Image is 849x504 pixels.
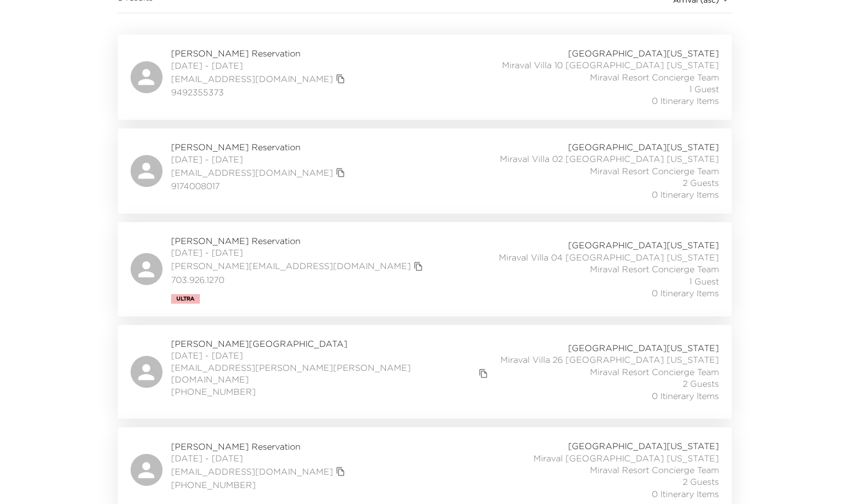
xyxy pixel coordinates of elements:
[171,349,491,361] span: [DATE] - [DATE]
[171,452,348,464] span: [DATE] - [DATE]
[568,440,719,452] span: [GEOGRAPHIC_DATA][US_STATE]
[683,476,719,487] span: 2 Guests
[590,464,719,476] span: Miraval Resort Concierge Team
[568,47,719,59] span: [GEOGRAPHIC_DATA][US_STATE]
[171,167,333,178] a: [EMAIL_ADDRESS][DOMAIN_NAME]
[590,263,719,275] span: Miraval Resort Concierge Team
[689,275,719,287] span: 1 Guest
[171,274,426,286] span: 703.926.1270
[333,464,348,479] button: copy primary member email
[118,128,732,214] a: [PERSON_NAME] Reservation[DATE] - [DATE][EMAIL_ADDRESS][DOMAIN_NAME]copy primary member email9174...
[500,354,719,365] span: Miraval Villa 26 [GEOGRAPHIC_DATA] [US_STATE]
[171,466,333,477] a: [EMAIL_ADDRESS][DOMAIN_NAME]
[171,441,348,452] span: [PERSON_NAME] Reservation
[171,86,348,98] span: 9492355373
[118,325,732,419] a: [PERSON_NAME][GEOGRAPHIC_DATA][DATE] - [DATE][EMAIL_ADDRESS][PERSON_NAME][PERSON_NAME][DOMAIN_NAM...
[502,59,719,71] span: Miraval Villa 10 [GEOGRAPHIC_DATA] [US_STATE]
[171,180,348,192] span: 9174008017
[171,338,491,349] span: [PERSON_NAME][GEOGRAPHIC_DATA]
[171,247,426,258] span: [DATE] - [DATE]
[590,366,719,378] span: Miraval Resort Concierge Team
[652,488,719,500] span: 0 Itinerary Items
[652,287,719,299] span: 0 Itinerary Items
[171,479,348,491] span: [PHONE_NUMBER]
[171,153,348,165] span: [DATE] - [DATE]
[683,378,719,389] span: 2 Guests
[652,189,719,200] span: 0 Itinerary Items
[171,362,476,386] a: [EMAIL_ADDRESS][PERSON_NAME][PERSON_NAME][DOMAIN_NAME]
[683,177,719,189] span: 2 Guests
[171,141,348,153] span: [PERSON_NAME] Reservation
[171,386,491,397] span: [PHONE_NUMBER]
[590,71,719,83] span: Miraval Resort Concierge Team
[171,47,348,59] span: [PERSON_NAME] Reservation
[568,141,719,153] span: [GEOGRAPHIC_DATA][US_STATE]
[118,222,732,316] a: [PERSON_NAME] Reservation[DATE] - [DATE][PERSON_NAME][EMAIL_ADDRESS][DOMAIN_NAME]copy primary mem...
[118,35,732,120] a: [PERSON_NAME] Reservation[DATE] - [DATE][EMAIL_ADDRESS][DOMAIN_NAME]copy primary member email9492...
[568,342,719,354] span: [GEOGRAPHIC_DATA][US_STATE]
[500,153,719,165] span: Miraval Villa 02 [GEOGRAPHIC_DATA] [US_STATE]
[652,390,719,402] span: 0 Itinerary Items
[568,239,719,251] span: [GEOGRAPHIC_DATA][US_STATE]
[652,95,719,107] span: 0 Itinerary Items
[333,165,348,180] button: copy primary member email
[476,366,491,381] button: copy primary member email
[689,83,719,95] span: 1 Guest
[171,60,348,71] span: [DATE] - [DATE]
[171,260,411,272] a: [PERSON_NAME][EMAIL_ADDRESS][DOMAIN_NAME]
[176,296,195,302] span: Ultra
[533,452,719,464] span: Miraval [GEOGRAPHIC_DATA] [US_STATE]
[171,235,426,247] span: [PERSON_NAME] Reservation
[333,71,348,86] button: copy primary member email
[499,251,719,263] span: Miraval Villa 04 [GEOGRAPHIC_DATA] [US_STATE]
[590,165,719,177] span: Miraval Resort Concierge Team
[171,73,333,85] a: [EMAIL_ADDRESS][DOMAIN_NAME]
[411,259,426,274] button: copy primary member email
